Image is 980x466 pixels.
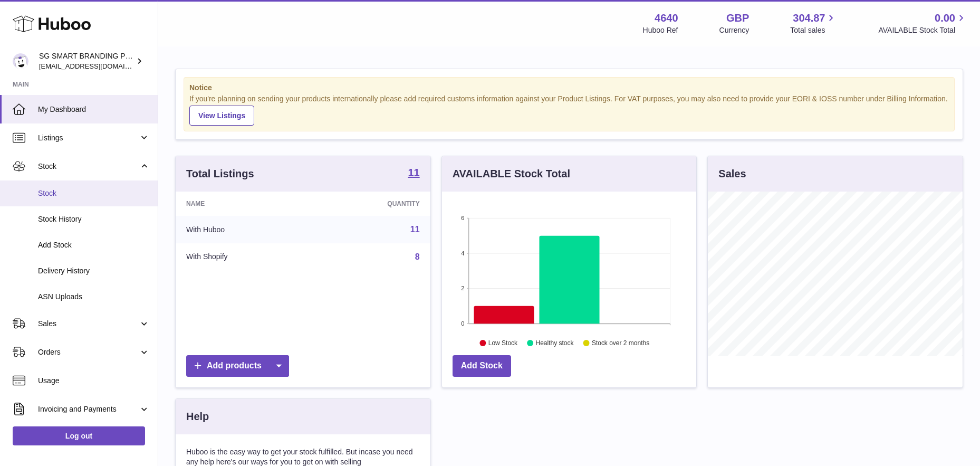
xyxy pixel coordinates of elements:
span: Invoicing and Payments [38,404,139,414]
a: View Listings [189,106,254,126]
strong: Notice [189,83,949,93]
span: Sales [38,319,139,329]
a: 8 [415,252,420,261]
strong: 11 [408,167,419,178]
text: 4 [461,250,464,256]
span: AVAILABLE Stock Total [878,25,967,35]
span: Total sales [790,25,837,35]
a: 11 [408,167,419,180]
span: 0.00 [935,11,955,25]
h3: Total Listings [186,167,254,181]
span: Stock History [38,214,150,224]
strong: GBP [726,11,749,25]
a: 304.87 Total sales [790,11,837,35]
text: 0 [461,320,464,327]
div: Currency [719,25,750,35]
text: Low Stock [488,339,518,347]
h3: Help [186,410,209,424]
text: 2 [461,285,464,291]
span: Add Stock [38,240,150,250]
div: SG SMART BRANDING PTE. LTD. [39,51,134,71]
span: 304.87 [793,11,825,25]
strong: 4640 [655,11,678,25]
td: With Shopify [176,243,313,271]
span: ASN Uploads [38,292,150,302]
a: 11 [410,225,420,234]
span: Stock [38,161,139,172]
span: Orders [38,347,139,357]
text: Stock over 2 months [592,339,649,347]
h3: Sales [718,167,746,181]
a: Add products [186,355,289,377]
span: Usage [38,376,150,386]
text: 6 [461,215,464,221]
span: My Dashboard [38,104,150,115]
div: Huboo Ref [643,25,678,35]
span: [EMAIL_ADDRESS][DOMAIN_NAME] [39,62,155,70]
img: uktopsmileshipping@gmail.com [13,53,28,69]
div: If you're planning on sending your products internationally please add required customs informati... [189,94,949,126]
a: Log out [13,426,145,445]
a: Add Stock [453,355,511,377]
span: Delivery History [38,266,150,276]
text: Healthy stock [535,339,574,347]
h3: AVAILABLE Stock Total [453,167,570,181]
td: With Huboo [176,216,313,243]
th: Quantity [313,192,430,216]
th: Name [176,192,313,216]
span: Stock [38,188,150,198]
a: 0.00 AVAILABLE Stock Total [878,11,967,35]
span: Listings [38,133,139,143]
